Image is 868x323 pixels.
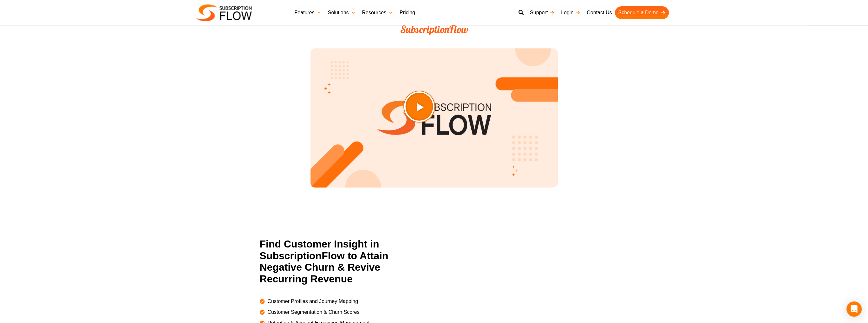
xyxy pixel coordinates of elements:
span: Customer Profiles and Journey Mapping [266,298,358,305]
a: Solutions [325,6,359,19]
h2: A One-Stop Solution for Subscription Management [310,12,558,36]
a: Schedule a Demo [615,6,669,19]
div: Play Video about SubscriptionFlow-Video [419,107,451,138]
span: Customer Segmentation & Churn Scores [266,308,360,316]
span: SubscriptionFlow [400,23,468,36]
div: Open Intercom Messenger [846,301,862,317]
a: Contact Us [584,6,615,19]
a: Resources [359,6,396,19]
a: Features [291,6,325,19]
a: Pricing [396,6,418,19]
a: Login [558,6,584,19]
a: Support [527,6,558,19]
img: Subscriptionflow [196,4,252,21]
h2: Find Customer Insight in SubscriptionFlow to Attain Negative Churn & Revive Recurring Revenue [260,238,425,285]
